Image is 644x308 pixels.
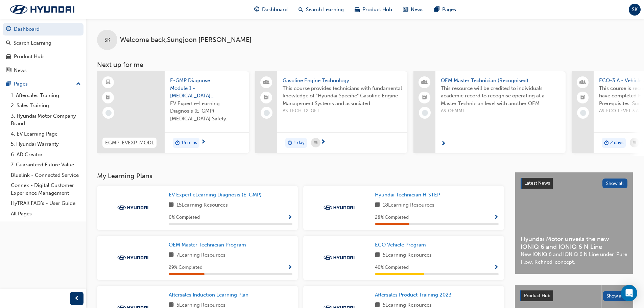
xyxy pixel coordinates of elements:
span: Show Progress [494,265,499,271]
span: 7 Learning Resources [176,251,225,260]
a: news-iconNews [398,3,429,17]
span: 1 day [294,139,305,147]
span: Welcome back , Sungjoon [PERSON_NAME] [120,36,252,44]
img: Trak [320,204,358,211]
a: 2. Sales Training [8,100,84,111]
span: EV Expert e-Learning Diagnosis (E-GMP) - [MEDICAL_DATA] Safety. [170,100,244,123]
div: Pages [14,80,28,88]
span: EV Expert eLearning Diagnosis (E-GMP) [169,192,262,198]
a: Connex - Digital Customer Experience Management [8,180,84,198]
span: Pages [442,6,456,14]
span: AS-TECH-L2-GET [283,107,402,115]
span: 0 % Completed [169,214,200,221]
span: learningRecordVerb_NONE-icon [105,110,112,116]
span: pages-icon [434,5,439,14]
a: pages-iconPages [429,3,461,17]
a: guage-iconDashboard [249,3,293,17]
span: booktick-icon [422,93,427,102]
img: Trak [320,254,358,261]
img: Trak [3,2,81,17]
span: 5 Learning Resources [383,251,432,260]
a: Hyundai Technician H-STEP [375,191,443,199]
img: Trak [114,254,151,261]
span: calendar-icon [314,139,317,147]
a: Bluelink - Connected Service [8,170,84,181]
a: Latest NewsShow allHyundai Motor unveils the new IONIQ 6 and IONIQ 6 N LineNew IONIQ 6 and IONIQ ... [515,172,633,274]
span: OEM Master Technician (Recognised) [441,77,560,85]
a: Gasoline Engine TechnologyThis course provides technicians with fundamental knowledge of “Hyundai... [255,71,407,153]
span: next-icon [441,141,446,147]
span: Hyundai Motor unveils the new IONIQ 6 and IONIQ 6 N Line [521,235,627,251]
span: people-icon [580,78,585,87]
a: 5. Hyundai Warranty [8,139,84,149]
span: learningRecordVerb_NONE-icon [422,110,428,116]
button: Show all [603,291,628,301]
h3: Next up for me [86,61,644,69]
span: Show Progress [287,215,292,221]
span: duration-icon [175,139,180,147]
span: 29 % Completed [169,264,202,271]
span: news-icon [6,68,11,74]
a: Dashboard [3,23,84,35]
a: Aftersales Product Training 2023 [375,291,454,299]
span: This course provides technicians with fundamental knowledge of “Hyundai Specific” Gasoline Engine... [283,85,402,108]
span: up-icon [76,80,81,89]
button: DashboardSearch LearningProduct HubNews [3,22,84,78]
a: car-iconProduct Hub [349,3,398,17]
span: E-GMP Diagnose Module 1 - [MEDICAL_DATA] Safety [170,77,244,100]
span: Dashboard [262,6,288,14]
span: pages-icon [6,81,11,87]
div: Open Intercom Messenger [621,285,637,301]
h3: My Learning Plans [97,172,504,180]
span: 28 % Completed [375,214,409,221]
button: Show Progress [494,263,499,272]
a: EV Expert eLearning Diagnosis (E-GMP) [169,191,264,199]
a: OEM Master Technician (Recognised)This resource will be credited to individuals academic record t... [413,71,566,153]
a: OEM Master Technician Program [169,241,249,249]
a: 4. EV Learning Page [8,129,84,139]
span: Product Hub [524,293,550,299]
span: book-icon [169,251,174,260]
button: Show Progress [287,213,292,222]
button: Pages [3,78,84,90]
span: prev-icon [74,294,79,303]
span: Show Progress [494,215,499,221]
span: News [411,6,424,14]
a: ECO Vehicle Program [375,241,429,249]
div: Product Hub [14,53,44,61]
span: booktick-icon [106,93,111,102]
span: news-icon [403,5,408,14]
span: learningRecordVerb_NONE-icon [580,110,586,116]
a: Product HubShow all [520,290,628,301]
span: next-icon [320,139,326,145]
a: News [3,64,84,77]
a: 3. Hyundai Motor Company Brand [8,111,84,129]
span: Show Progress [287,265,292,271]
a: Aftersales Induction Learning Plan [169,291,251,299]
div: News [14,67,27,74]
a: HyTRAK FAQ's - User Guide [8,198,84,209]
span: guage-icon [6,26,11,32]
a: All Pages [8,209,84,219]
span: booktick-icon [264,93,269,102]
span: booktick-icon [580,93,585,102]
button: Show Progress [287,263,292,272]
span: Hyundai Technician H-STEP [375,192,440,198]
span: book-icon [169,201,174,210]
span: duration-icon [604,139,609,147]
span: search-icon [299,5,303,14]
a: search-iconSearch Learning [293,3,349,17]
a: Search Learning [3,37,84,49]
button: Show Progress [494,213,499,222]
a: Latest NewsShow all [521,178,627,189]
span: guage-icon [254,5,259,14]
span: This resource will be credited to individuals academic record to recognise operating at a Master ... [441,85,560,108]
span: calendar-icon [633,139,636,147]
span: ECO Vehicle Program [375,242,426,248]
span: SK [632,6,638,14]
span: people-icon [264,78,269,87]
span: 15 mins [181,139,197,147]
span: 2 days [610,139,623,147]
span: Latest News [524,180,550,186]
